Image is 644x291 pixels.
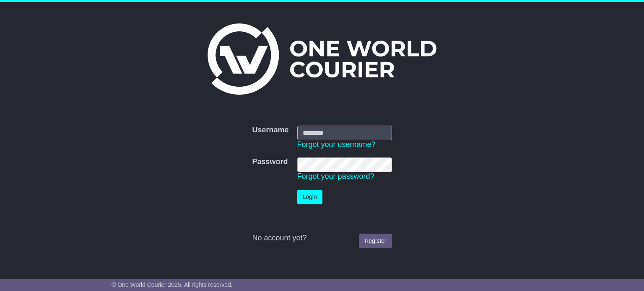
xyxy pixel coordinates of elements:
[297,190,322,204] button: Login
[297,172,374,180] a: Forgot your password?
[297,140,376,149] a: Forgot your username?
[359,234,392,248] a: Register
[208,23,436,95] img: One World
[252,234,392,243] div: No account yet?
[252,126,288,135] label: Username
[112,281,233,288] span: © One World Courier 2025. All rights reserved.
[252,157,288,167] label: Password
